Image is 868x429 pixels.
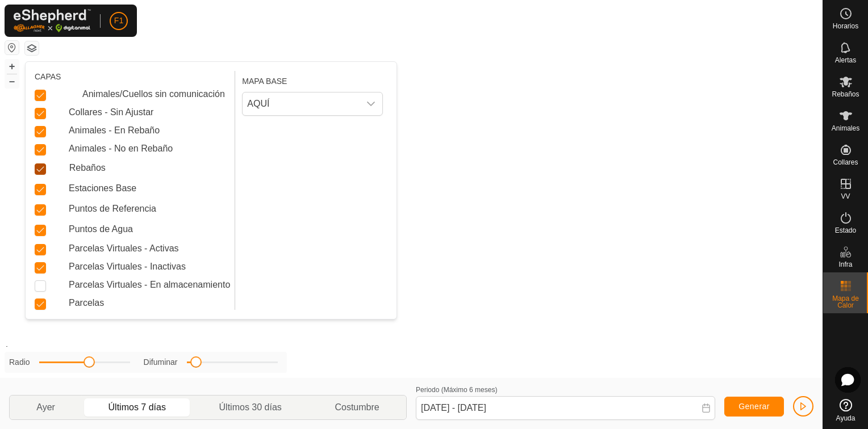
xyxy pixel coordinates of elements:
[353,363,418,373] a: Política de Privacidad
[69,296,104,310] label: Parcelas
[416,386,497,394] label: Periodo (Máximo 6 meses)
[5,74,19,88] button: –
[836,415,856,422] span: Ayuda
[219,401,282,414] span: Últimos 30 días
[36,401,55,414] span: Ayer
[835,227,856,234] span: Estado
[335,401,379,414] span: Costumbre
[833,23,858,30] span: Horarios
[69,202,156,216] label: Puntos de Referencia
[835,57,856,64] span: Alertas
[724,397,784,417] button: Generar
[738,402,770,411] span: Generar
[69,222,133,236] label: Puntos de Agua
[5,60,19,73] button: +
[69,182,136,195] label: Estaciones Base
[826,295,865,309] span: Mapa de Calor
[82,87,225,101] label: Animales/Cuellos sin comunicación
[360,92,382,115] div: Disparador desplegable
[69,124,160,137] label: Animales - En Rebaño
[35,71,230,83] div: CAPAS
[144,356,178,368] label: Difuminar
[247,99,269,108] font: AQUÍ
[432,363,470,373] a: Contáctenos
[69,242,179,255] label: Parcelas Virtuales - Activas
[243,92,360,115] span: AQUÍ
[841,193,850,200] span: VV
[823,394,868,426] a: Ayuda
[108,401,166,414] span: Últimos 7 días
[69,142,173,155] label: Animales - No en Rebaño
[69,260,186,274] label: Parcelas Virtuales - Inactivas
[25,41,39,55] button: Capas del Mapa
[832,91,859,98] span: Rebaños
[5,41,19,54] button: Restablecer Mapa
[833,159,858,166] span: Collares
[69,278,230,292] label: Parcelas Virtuales - En almacenamiento
[14,9,91,32] img: Logo Gallagher
[69,161,106,175] label: Rebaños
[114,15,123,27] span: F1
[69,106,153,119] label: Collares - Sin Ajustar
[9,356,30,368] label: Radio
[838,261,852,268] span: Infra
[832,125,859,132] span: Animales
[242,71,383,87] div: MAPA BASE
